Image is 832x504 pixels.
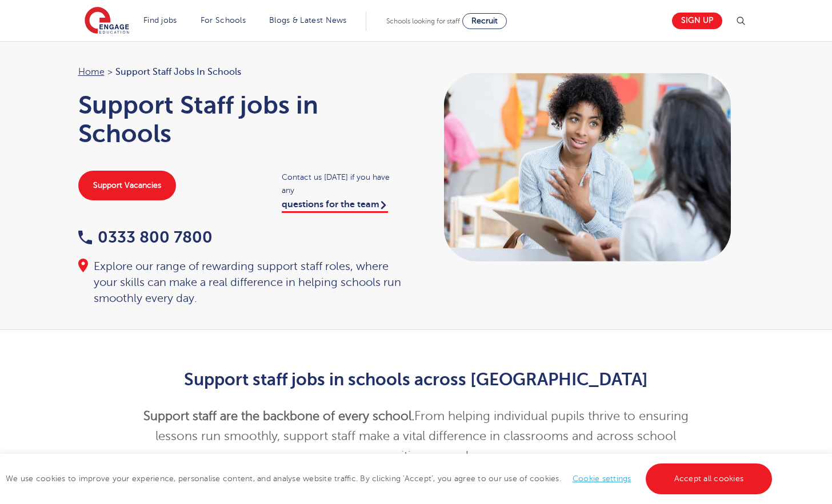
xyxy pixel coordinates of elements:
[136,406,697,466] p: From helping individual pupils thrive to ensuring lessons run smoothly, support staff make a vita...
[143,409,414,423] strong: Support staff are the backbone of every school.
[85,7,129,35] img: Engage Education
[78,64,405,79] nav: breadcrumb
[282,199,388,213] a: questions for the team
[269,16,347,25] a: Blogs & Latest News
[282,171,405,197] span: Contact us [DATE] if you have any
[115,64,241,79] span: Support Staff jobs in Schools
[143,16,177,25] a: Find jobs
[78,67,105,77] a: Home
[672,13,722,29] a: Sign up
[462,13,507,29] a: Recruit
[386,17,460,25] span: Schools looking for staff
[201,16,246,25] a: For Schools
[471,17,498,25] span: Recruit
[573,474,631,483] a: Cookie settings
[78,171,176,200] a: Support Vacancies
[78,91,405,148] h1: Support Staff jobs in Schools
[78,259,405,307] div: Explore our range of rewarding support staff roles, where your skills can make a real difference ...
[78,228,213,246] a: 0333 800 7800
[6,474,775,483] span: We use cookies to improve your experience, personalise content, and analyse website traffic. By c...
[184,370,648,389] strong: Support staff jobs in schools across [GEOGRAPHIC_DATA]
[107,67,113,77] span: >
[646,463,773,494] a: Accept all cookies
